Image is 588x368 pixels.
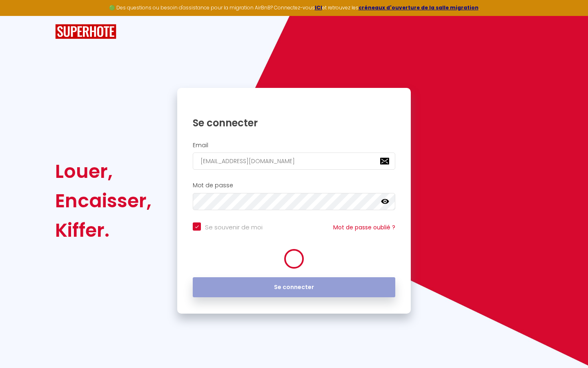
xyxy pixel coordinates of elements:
input: Ton Email [193,153,395,170]
button: Ouvrir le widget de chat LiveChat [7,3,31,28]
div: Kiffer. [55,215,151,245]
button: Se connecter [193,277,395,298]
h2: Mot de passe [193,182,395,189]
a: Mot de passe oublié ? [333,223,395,231]
h2: Email [193,142,395,149]
div: Louer, [55,157,151,186]
a: créneaux d'ouverture de la salle migration [359,4,479,11]
div: Encaisser, [55,186,151,215]
img: SuperHote logo [55,24,116,39]
a: ICI [315,4,322,11]
h1: Se connecter [193,117,395,129]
